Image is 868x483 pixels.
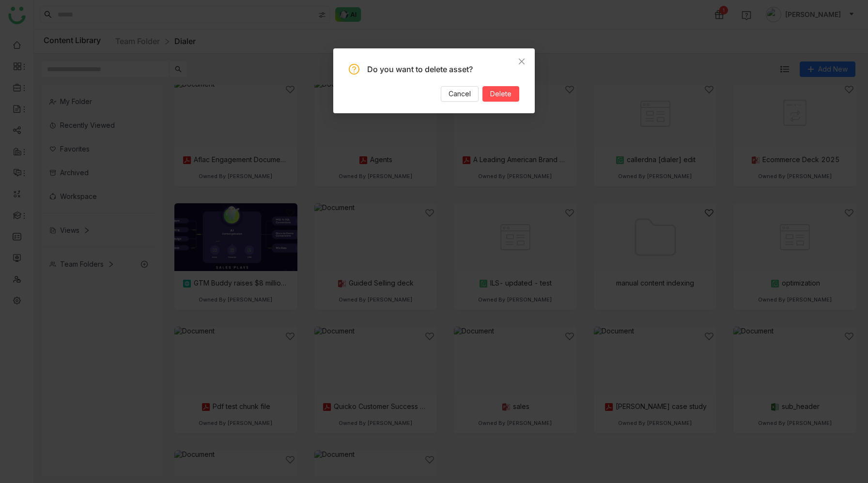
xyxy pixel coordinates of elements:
button: Close [509,48,535,75]
button: Cancel [441,86,479,102]
button: Delete [482,86,519,102]
span: Delete [490,89,511,99]
span: Cancel [449,89,471,99]
span: Do you want to delete asset? [367,64,473,74]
